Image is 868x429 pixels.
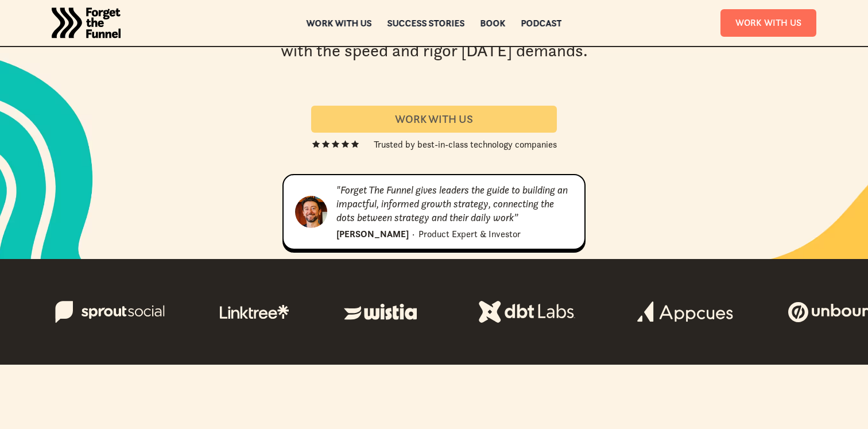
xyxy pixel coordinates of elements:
div: Product Expert & Investor [418,227,521,241]
a: Podcast [521,19,562,27]
div: "Forget The Funnel gives leaders the guide to building an impactful, informed growth strategy, co... [336,183,573,225]
div: [PERSON_NAME] [336,227,409,241]
a: Book [480,19,506,27]
div: with the speed and rigor [DATE] demands. [281,39,588,63]
a: Work With us [311,106,557,133]
div: Work With us [325,113,543,126]
a: Work with us [307,19,372,27]
div: · [412,227,414,241]
a: Success Stories [387,19,465,27]
div: Trusted by best-in-class technology companies [374,137,557,151]
a: Work With Us [720,9,816,36]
